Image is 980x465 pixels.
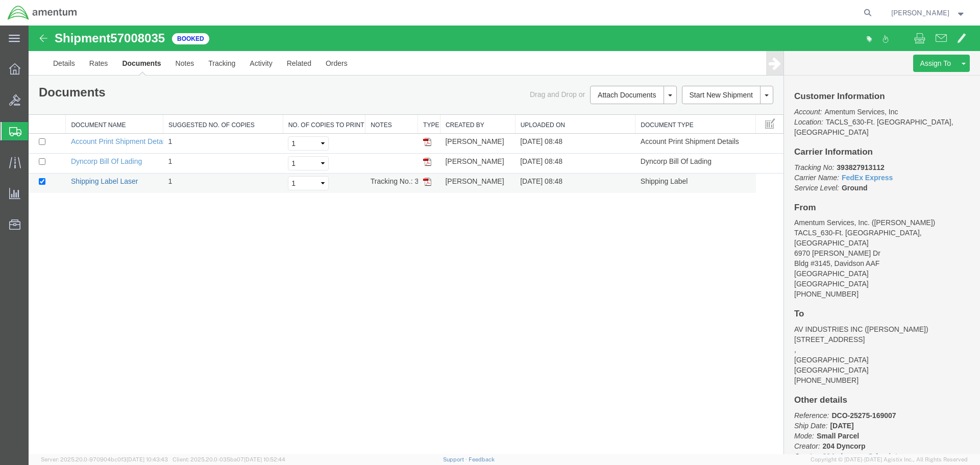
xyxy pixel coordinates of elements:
[135,128,255,148] td: 1
[607,128,727,148] td: Dyncorp Bill Of Lading
[486,89,607,108] th: Uploaded On
[486,148,607,168] td: [DATE] 08:48
[42,132,113,140] a: Dyncorp Bill Of Lading
[766,299,941,360] address: AV INDUSTRIES INC ([PERSON_NAME]) [STREET_ADDRESS] , [GEOGRAPHIC_DATA] [PHONE_NUMBER]
[41,456,168,462] span: Server: 2025.20.0-970904bc0f3
[337,89,389,108] th: Notes
[214,26,251,50] a: Activity
[29,26,980,454] iframe: FS Legacy Container
[607,108,727,128] td: Account Print Shipment Details
[42,152,110,160] a: Shipping Label Laser
[244,456,285,462] span: [DATE] 10:52:44
[127,456,168,462] span: [DATE] 10:43:43
[766,396,799,404] i: Ship Date:
[794,427,875,435] a: 204_dyncorp@dyn-int...
[135,108,255,128] td: 1
[796,82,869,90] span: Amentum Services, Inc
[813,158,839,166] b: Ground
[811,455,968,464] span: Copyright © [DATE]-[DATE] Agistix Inc., All Rights Reserved
[766,254,840,262] span: [GEOGRAPHIC_DATA]
[808,138,855,146] b: 393827913112
[501,65,556,73] span: Drag and Drop or
[766,340,840,349] span: [GEOGRAPHIC_DATA]
[42,112,141,120] a: Account Print Shipment Details
[251,26,290,50] a: Related
[766,148,811,156] i: Carrier Name:
[411,108,486,128] td: [PERSON_NAME]
[766,284,941,293] h4: To
[766,66,941,76] h4: Customer Information
[7,5,78,20] img: logo
[411,148,486,168] td: [PERSON_NAME]
[337,148,389,168] td: Tracking No.: 393827913112
[794,417,837,425] b: 204 Dyncorp
[395,112,403,120] img: pdf.gif
[766,82,793,90] i: Account:
[766,138,805,146] i: Tracking No:
[885,29,929,46] button: Assign To
[561,60,635,79] button: Attach Documents
[653,60,732,79] button: Start New Shipment
[891,7,949,18] span: Bobby Allison
[173,456,285,462] span: Client: 2025.20.0-035ba07
[54,26,87,50] a: Rates
[801,396,825,404] b: [DATE]
[443,456,469,462] a: Support
[389,89,412,108] th: Type
[135,148,255,168] td: 1
[486,108,607,128] td: [DATE] 08:48
[411,128,486,148] td: [PERSON_NAME]
[290,26,326,50] a: Orders
[395,152,403,160] img: pdf.gif
[254,89,337,108] th: No. of Copies to Print
[37,89,135,108] th: Document Name
[803,386,867,394] b: DCO-25275-169007
[607,89,727,108] th: Document Type
[140,26,173,50] a: Notes
[607,148,727,168] td: Shipping Label
[766,158,811,166] i: Service Level:
[732,89,751,108] button: Manage table columns
[766,406,786,414] i: Mode:
[395,132,403,140] img: pdf.gif
[135,89,255,108] th: Suggested No. of Copies
[766,81,941,112] p: TACLS_630-Ft. [GEOGRAPHIC_DATA], [GEOGRAPHIC_DATA]
[766,370,941,380] h4: Other details
[766,417,792,425] i: Creator:
[173,26,214,50] a: Tracking
[766,122,941,132] h4: Carrier Information
[891,7,966,19] button: [PERSON_NAME]
[766,192,941,274] address: Amentum Services, Inc. ([PERSON_NAME]) TACLS_630-Ft. [GEOGRAPHIC_DATA], [GEOGRAPHIC_DATA] 6970 [P...
[766,92,795,101] i: Location:
[766,178,941,187] h4: From
[813,148,864,156] a: FedEx Express
[86,26,139,50] a: Documents
[766,386,800,394] i: Reference:
[766,427,792,435] i: Creator:
[486,128,607,148] td: [DATE] 08:48
[10,60,77,74] h1: Documents
[469,456,495,462] a: Feedback
[788,406,830,414] b: Small Parcel
[411,89,486,108] th: Created by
